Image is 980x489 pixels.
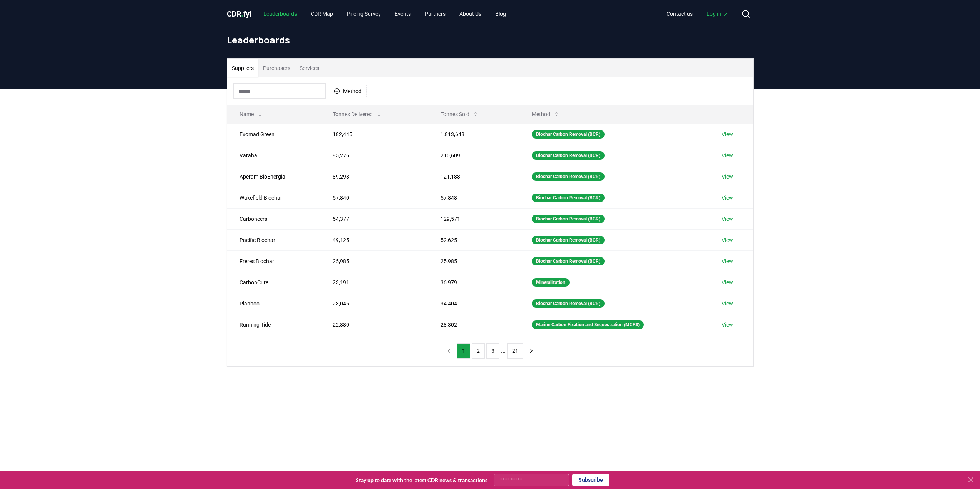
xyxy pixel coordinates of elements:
[722,321,733,329] a: View
[320,293,428,314] td: 23,046
[722,130,733,138] a: View
[320,272,428,293] td: 23,191
[320,208,428,229] td: 54,377
[227,272,321,293] td: CarbonCure
[320,166,428,187] td: 89,298
[227,208,321,229] td: Carboneers
[327,107,388,122] button: Tonnes Delivered
[428,272,519,293] td: 36,979
[722,215,733,223] a: View
[532,194,605,202] div: Biochar Carbon Removal (BCR)
[486,343,499,359] button: 3
[707,10,729,18] span: Log in
[532,215,605,223] div: Biochar Carbon Removal (BCR)
[227,187,321,208] td: Wakefield Biochar
[700,7,735,21] a: Log in
[525,343,538,359] button: next page
[507,343,523,359] button: 21
[722,300,733,307] a: View
[489,7,512,21] a: Blog
[722,279,733,286] a: View
[258,59,295,77] button: Purchasers
[660,7,699,21] a: Contact us
[389,7,417,21] a: Events
[428,293,519,314] td: 34,404
[320,250,428,272] td: 25,985
[428,145,519,166] td: 210,609
[320,145,428,166] td: 95,276
[532,172,605,181] div: Biochar Carbon Removal (BCR)
[532,257,605,265] div: Biochar Carbon Removal (BCR)
[320,124,428,145] td: 182,445
[722,152,733,159] a: View
[428,314,519,335] td: 28,302
[227,293,321,314] td: Planboo
[341,7,387,21] a: Pricing Survey
[501,346,506,355] li: ...
[227,9,251,18] span: CDR fyi
[227,8,251,19] a: CDR.fyi
[453,7,487,21] a: About Us
[428,250,519,272] td: 25,985
[532,278,570,287] div: Mineralization
[227,59,258,77] button: Suppliers
[532,320,644,329] div: Marine Carbon Fixation and Sequestration (MCFS)
[305,7,339,21] a: CDR Map
[722,236,733,244] a: View
[320,314,428,335] td: 22,880
[320,187,428,208] td: 57,840
[722,257,733,265] a: View
[227,124,321,145] td: Exomad Green
[295,59,324,77] button: Services
[419,7,452,21] a: Partners
[233,107,269,122] button: Name
[227,250,321,272] td: Freres Biochar
[428,229,519,250] td: 52,625
[257,7,303,21] a: Leaderboards
[329,85,367,97] button: Method
[472,343,485,359] button: 2
[257,7,512,21] nav: Main
[320,229,428,250] td: 49,125
[428,166,519,187] td: 121,183
[227,34,754,46] h1: Leaderboards
[227,229,321,250] td: Pacific Biochar
[532,151,605,160] div: Biochar Carbon Removal (BCR)
[660,7,735,21] nav: Main
[532,130,605,139] div: Biochar Carbon Removal (BCR)
[241,9,243,18] span: .
[722,173,733,180] a: View
[532,236,605,244] div: Biochar Carbon Removal (BCR)
[227,314,321,335] td: Running Tide
[526,107,566,122] button: Method
[428,208,519,229] td: 129,571
[457,343,470,359] button: 1
[428,124,519,145] td: 1,813,648
[227,166,321,187] td: Aperam BioEnergia
[227,145,321,166] td: Varaha
[532,299,605,308] div: Biochar Carbon Removal (BCR)
[722,194,733,202] a: View
[434,107,485,122] button: Tonnes Sold
[428,187,519,208] td: 57,848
